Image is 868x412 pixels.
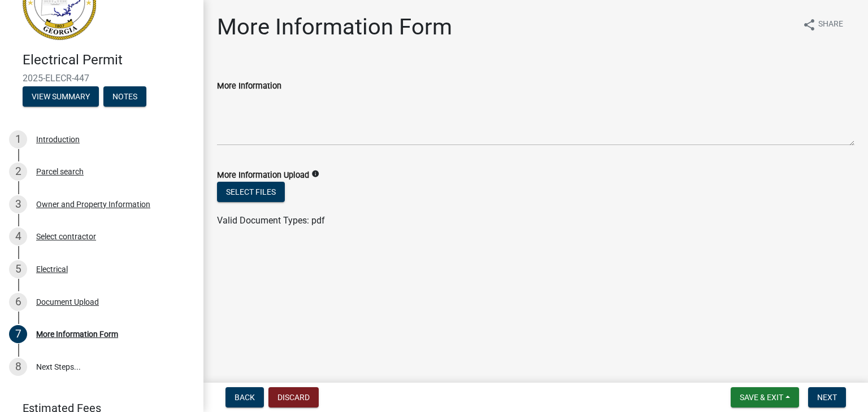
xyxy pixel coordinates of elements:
[217,14,452,41] h1: More Information Form
[36,168,84,176] div: Parcel search
[36,265,68,273] div: Electrical
[36,298,99,306] div: Document Upload
[9,260,27,278] div: 5
[36,233,96,240] div: Select contractor
[802,18,816,32] i: share
[23,52,194,68] h4: Electrical Permit
[311,170,319,178] i: info
[9,130,27,148] div: 1
[36,330,118,338] div: More Information Form
[793,14,852,36] button: shareShare
[23,93,99,102] wm-modal-confirm: Summary
[217,172,309,179] label: More Information Upload
[9,227,27,246] div: 4
[731,387,799,407] button: Save & Exit
[217,215,325,226] span: Valid Document Types: pdf
[9,195,27,213] div: 3
[818,18,843,32] span: Share
[9,358,27,376] div: 8
[36,135,80,143] div: Introduction
[103,93,146,102] wm-modal-confirm: Notes
[23,86,99,107] button: View Summary
[103,86,146,107] button: Notes
[235,393,255,402] span: Back
[817,393,837,402] span: Next
[808,387,846,407] button: Next
[36,200,150,208] div: Owner and Property Information
[225,387,264,407] button: Back
[9,163,27,181] div: 2
[23,73,181,84] span: 2025-ELECR-447
[9,325,27,343] div: 7
[268,387,319,407] button: Discard
[217,182,285,202] button: Select files
[740,393,783,402] span: Save & Exit
[9,293,27,311] div: 6
[217,82,281,90] label: More Information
